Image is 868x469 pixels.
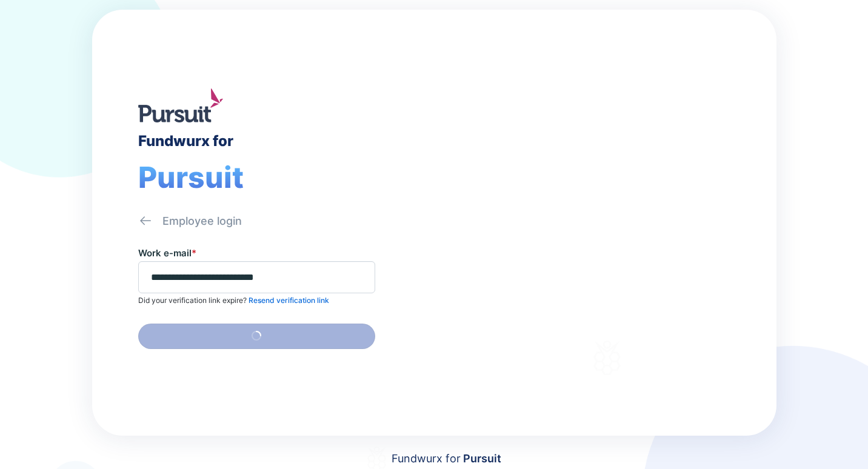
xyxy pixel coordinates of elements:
[138,247,196,259] label: Work e-mail
[138,159,244,195] span: Pursuit
[503,187,643,216] div: Fundwurx
[392,450,501,467] div: Fundwurx for
[138,296,329,305] p: Did your verification link expire?
[162,214,242,228] div: Employee login
[249,296,329,305] span: Resend verification link
[138,88,223,122] img: logo.jpg
[503,241,711,274] div: Thank you for choosing Fundwurx as your partner in driving positive social impact!
[138,132,233,150] div: Fundwurx for
[461,452,501,465] span: Pursuit
[503,170,598,182] div: Welcome to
